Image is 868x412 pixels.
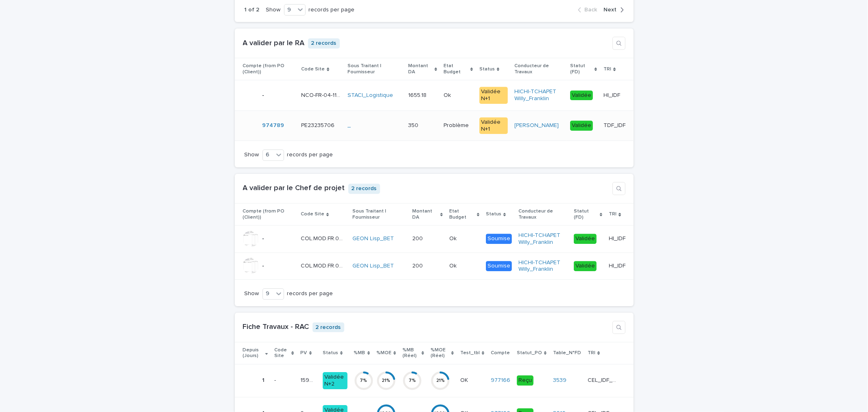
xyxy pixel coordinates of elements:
[287,151,333,158] p: records per page
[588,375,621,384] p: CEL_IDF_VDR
[354,348,365,357] p: %MB
[570,121,593,131] div: Validée
[243,61,295,77] p: Compte (from PO (Client))
[235,225,634,252] tr: -COL.MOD.FR.0002263COL.MOD.FR.0002263 GEON Lisp_BET 200200 OkOk SoumiseHICHI-TCHAPET Willy_Frankl...
[460,348,480,357] p: Test_tbl
[352,263,394,270] a: GEON Lisp_BET
[604,7,617,13] span: Next
[578,6,601,13] button: Back
[301,348,307,357] p: PV
[449,234,458,242] p: Ok
[402,378,422,384] div: 7 %
[266,7,281,13] p: Show
[354,378,374,384] div: 7 %
[553,377,566,384] a: 3539
[479,117,508,134] div: Validée N+1
[603,90,622,99] p: HI_IDF
[262,122,284,129] a: 974789
[352,207,406,222] p: Sous Traitant | Fournisseur
[412,234,424,242] p: 200
[444,121,470,129] p: Problème
[609,210,617,219] p: TRI
[514,61,564,77] p: Conducteur de Travaux
[301,121,336,129] p: PE23235706
[348,61,402,77] p: Sous Traitant | Fournisseur
[444,90,453,99] p: Ok
[262,235,264,242] p: -
[431,346,449,361] p: %MOE (Réel)
[262,375,266,384] p: 1
[486,234,512,244] div: Soumise
[491,348,510,357] p: Compte
[486,210,501,219] p: Status
[376,378,396,384] div: 21 %
[460,375,470,384] p: OK
[263,151,273,159] div: 6
[402,346,420,361] p: %MB (Réel)
[376,348,391,357] p: %MOE
[408,121,420,129] p: 350
[449,207,474,222] p: Etat Budget
[444,61,468,77] p: Etat Budget
[262,92,264,99] p: -
[518,207,567,222] p: Conducteur de Travaux
[309,7,355,13] p: records per page
[603,121,627,129] p: TDF_IDF
[313,322,344,333] p: 2 records
[301,261,348,270] p: COL.MOD.FR.0002595
[412,261,424,270] p: 200
[609,261,627,270] p: HI_IDF
[348,92,393,99] a: STACI_Logistique
[518,232,564,246] a: HICHI-TCHAPET Willy_Franklin
[486,261,512,271] div: Soumise
[348,184,380,194] p: 2 records
[412,207,438,222] p: Montant DA
[301,65,325,74] p: Code Site
[479,65,495,74] p: Status
[352,235,394,242] a: GEON Lisp_BET
[408,90,428,99] p: 1655.18
[235,252,634,280] tr: -COL.MOD.FR.0002595COL.MOD.FR.0002595 GEON Lisp_BET 200200 OkOk SoumiseHICHI-TCHAPET Willy_Frankl...
[284,6,295,14] div: 9
[609,234,627,242] p: HI_IDF
[243,207,294,222] p: Compte (from PO (Client))
[235,80,634,111] tr: -NCO-FR-04-1154456NCO-FR-04-1154456 STACI_Logistique 1655.181655.18 OkOk Validée N+1HICHI-TCHAPET...
[287,290,333,297] p: records per page
[491,377,510,384] a: 977166
[245,290,259,297] p: Show
[574,261,597,271] div: Validée
[517,375,533,386] div: Reçu
[570,90,593,101] div: Validée
[301,90,343,99] p: NCO-FR-04-1154456
[449,261,458,270] p: Ok
[574,234,597,244] div: Validée
[235,110,634,141] tr: 974789 PE23235706PE23235706 _ 350350 ProblèmeProblème Validée N+1[PERSON_NAME] ValidéeTDF_IDFTDF_IDF
[574,207,598,222] p: Statut (FD)
[274,375,278,384] p: -
[323,372,348,389] div: Validée N+2
[603,65,611,74] p: TRI
[301,375,318,384] p: 15949.48
[245,151,259,158] p: Show
[262,263,264,270] p: -
[585,7,597,13] span: Back
[348,122,351,129] a: _
[431,378,450,384] div: 21 %
[518,259,564,273] a: HICHI-TCHAPET Willy_Franklin
[301,234,348,242] p: COL.MOD.FR.0002263
[408,61,433,77] p: Montant DA
[263,289,273,298] div: 9
[570,61,593,77] p: Statut (FD)
[245,7,260,13] p: 1 of 2
[243,323,309,332] h1: Fiche Travaux - RAC
[514,122,559,129] a: [PERSON_NAME]
[514,88,560,102] a: HICHI-TCHAPET Willy_Franklin
[479,87,508,104] div: Validée N+1
[243,346,263,361] p: Depuis (Jours)
[243,39,305,48] h1: A valider par le RA
[323,348,338,357] p: Status
[235,364,634,397] tr: 11 -- 15949.4815949.48 Validée N+27%21%7%21%OKOK 977166 Reçu3539 CEL_IDF_VDRCEL_IDF_VDR
[553,348,581,357] p: Table_N°FD
[243,184,345,193] h1: A valider par le Chef de projet
[588,348,595,357] p: TRI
